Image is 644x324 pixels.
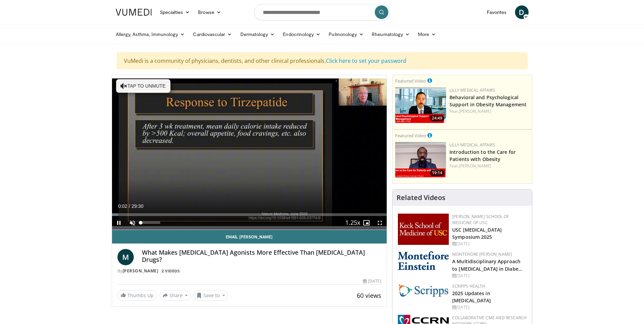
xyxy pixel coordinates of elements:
[112,75,387,230] video-js: Video Player
[373,216,387,230] button: Fullscreen
[117,249,134,265] a: M
[449,142,495,148] a: Lilly Medical Affairs
[398,214,449,245] img: 7b941f1f-d101-407a-8bfa-07bd47db01ba.png.150x105_q85_autocrop_double_scale_upscale_version-0.2.jpg
[360,216,373,230] button: Enable picture-in-picture mode
[236,28,279,41] a: Dermatology
[452,251,512,257] a: Montefiore [PERSON_NAME]
[397,194,445,202] h4: Related Videos
[483,5,511,19] a: Favorites
[194,5,225,19] a: Browse
[430,115,444,121] span: 24:49
[117,268,382,274] div: By
[395,142,446,178] a: 19:14
[452,258,522,272] a: A Multidisciplinary Approach to [MEDICAL_DATA] in Diabe…
[452,214,509,226] a: [PERSON_NAME] School of Medicine of USC
[160,290,191,301] button: Share
[452,273,527,279] div: [DATE]
[357,291,381,300] span: 60 views
[112,230,387,244] a: Email [PERSON_NAME]
[398,251,449,270] img: b0142b4c-93a1-4b58-8f91-5265c282693c.png.150x105_q85_autocrop_double_scale_upscale_version-0.2.png
[129,203,130,209] span: /
[395,78,426,84] small: Featured Video
[279,28,325,41] a: Endocrinology
[395,142,446,178] img: acc2e291-ced4-4dd5-b17b-d06994da28f3.png.150x105_q85_crop-smart_upscale.png
[459,108,491,114] a: [PERSON_NAME]
[449,163,529,169] div: Feat.
[117,290,157,301] a: Thumbs Up
[325,28,368,41] a: Pulmonology
[368,28,414,41] a: Rheumatology
[459,163,491,169] a: [PERSON_NAME]
[398,283,449,297] img: c9f2b0b7-b02a-4276-a72a-b0cbb4230bc1.jpg.150x105_q85_autocrop_double_scale_upscale_version-0.2.jpg
[116,79,170,93] button: Tap to unmute
[160,268,182,274] a: 2 Videos
[156,5,194,19] a: Specialties
[326,57,406,65] a: Click here to set your password
[112,213,387,216] div: Progress Bar
[449,108,529,114] div: Feat.
[452,227,502,240] a: USC [MEDICAL_DATA] Symposium 2025
[449,94,527,108] a: Behavioral and Psychological Support in Obesity Management
[452,290,491,304] a: 2025 Updates in [MEDICAL_DATA]
[414,28,440,41] a: More
[123,268,159,274] a: [PERSON_NAME]
[346,216,360,230] button: Playback Rate
[449,87,495,93] a: Lilly Medical Affairs
[117,52,528,69] div: VuMedi is a community of physicians, dentists, and other clinical professionals.
[112,28,189,41] a: Allergy, Asthma, Immunology
[395,87,446,123] img: ba3304f6-7838-4e41-9c0f-2e31ebde6754.png.150x105_q85_crop-smart_upscale.png
[452,241,527,247] div: [DATE]
[363,278,381,284] div: [DATE]
[116,9,152,16] img: VuMedi Logo
[189,28,236,41] a: Cardiovascular
[254,4,390,20] input: Search topics, interventions
[452,304,527,310] div: [DATE]
[118,203,127,209] span: 0:02
[142,249,382,264] h4: What Makes [MEDICAL_DATA] Agonists More Effective Than [MEDICAL_DATA] Drugs?
[141,221,160,224] div: Volume Level
[131,203,143,209] span: 29:30
[112,216,126,230] button: Pause
[449,149,516,162] a: Introduction to the Care for Patients with Obesity
[395,87,446,123] a: 24:49
[430,170,444,176] span: 19:14
[515,5,529,19] a: D
[452,283,485,289] a: Scripps Health
[126,216,139,230] button: Unmute
[395,132,426,139] small: Featured Video
[194,290,228,301] button: Save to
